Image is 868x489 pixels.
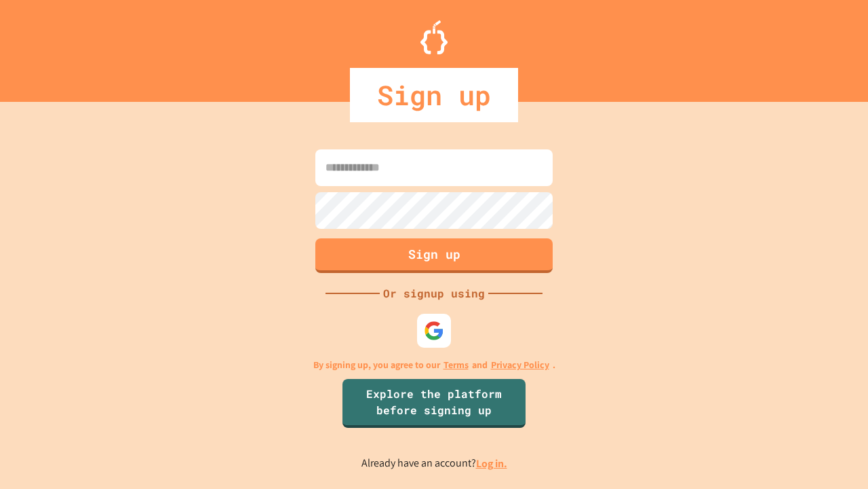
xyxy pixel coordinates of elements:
[476,456,507,471] a: Log in.
[350,68,518,122] div: Sign up
[315,238,553,273] button: Sign up
[491,358,549,372] a: Privacy Policy
[342,379,526,428] a: Explore the platform before signing up
[420,20,448,54] img: Logo.svg
[424,321,444,341] img: google-icon.svg
[380,285,488,302] div: Or signup using
[443,358,469,372] a: Terms
[361,455,507,472] p: Already have an account?
[313,358,555,372] p: By signing up, you agree to our and .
